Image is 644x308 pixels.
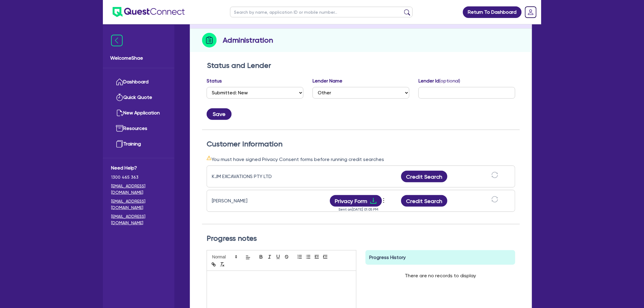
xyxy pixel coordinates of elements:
[207,61,515,70] h2: Status and Lender
[207,156,212,160] span: warning
[439,78,460,84] span: (optional)
[212,173,288,180] div: KJM EXCAVATIONS PTY LTD
[207,108,232,120] button: Save
[382,196,387,206] button: Dropdown toggle
[490,171,500,182] button: sync
[490,196,500,206] button: sync
[111,164,166,172] span: Need Help?
[212,197,288,205] div: [PERSON_NAME]
[113,7,185,17] img: quest-connect-logo-blue
[207,156,515,163] div: You must have signed Privacy Consent forms before running credit searches
[523,4,539,20] a: Dropdown toggle
[116,94,123,101] img: quick-quote
[110,54,167,62] span: Welcome Shae
[116,125,123,132] img: resources
[370,197,377,205] span: download
[111,213,166,226] a: [EMAIL_ADDRESS][DOMAIN_NAME]
[401,171,447,182] button: Credit Search
[116,109,123,117] img: new-application
[111,198,166,211] a: [EMAIL_ADDRESS][DOMAIN_NAME]
[207,77,222,85] label: Status
[111,136,166,152] a: Training
[401,195,447,207] button: Credit Search
[202,33,217,47] img: step-icon
[397,265,483,287] div: There are no records to display
[207,234,515,243] h2: Progress notes
[366,250,515,265] div: Progress History
[111,183,166,196] a: [EMAIL_ADDRESS][DOMAIN_NAME]
[330,195,382,207] button: Privacy Formdownload
[111,121,166,136] a: Resources
[111,90,166,105] a: Quick Quote
[313,77,342,85] label: Lender Name
[111,74,166,90] a: Dashboard
[492,196,498,203] span: sync
[223,35,273,46] h2: Administration
[230,7,413,17] input: Search by name, application ID or mobile number...
[418,77,460,85] label: Lender Id
[111,35,123,46] img: icon-menu-close
[111,105,166,121] a: New Application
[492,172,498,178] span: sync
[207,140,515,149] h2: Customer Information
[116,140,123,148] img: training
[111,174,166,180] span: 1300 465 363
[381,196,387,205] span: more
[463,6,522,18] a: Return To Dashboard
